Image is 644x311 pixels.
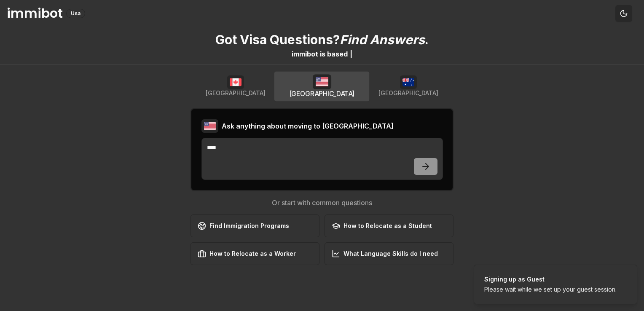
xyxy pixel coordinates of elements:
[206,89,266,97] span: [GEOGRAPHIC_DATA]
[191,198,453,208] h3: Or start with common questions
[325,242,453,265] button: What Language Skills do I need
[378,89,438,97] span: [GEOGRAPHIC_DATA]
[484,275,617,284] div: Signing up as Guest
[313,74,331,89] img: USA flag
[340,32,425,47] span: Find Answers
[327,50,349,58] span: b a s e d
[7,6,63,21] h1: immibot
[332,222,432,230] div: How to Relocate as a Student
[191,242,319,265] button: How to Relocate as a Worker
[292,49,325,59] div: immibot is
[484,285,617,294] div: Please wait while we set up your guest session.
[400,75,417,89] img: Australia flag
[350,50,352,58] span: |
[227,75,244,89] img: Canada flag
[325,214,453,237] button: How to Relocate as a Student
[66,9,85,18] div: Usa
[198,249,296,258] div: How to Relocate as a Worker
[222,121,394,131] h2: Ask anything about moving to [GEOGRAPHIC_DATA]
[289,89,355,99] span: [GEOGRAPHIC_DATA]
[191,214,319,237] button: Find Immigration Programs
[198,222,289,230] div: Find Immigration Programs
[215,32,429,47] p: Got Visa Questions? .
[201,119,218,133] img: USA flag
[332,249,438,258] div: What Language Skills do I need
